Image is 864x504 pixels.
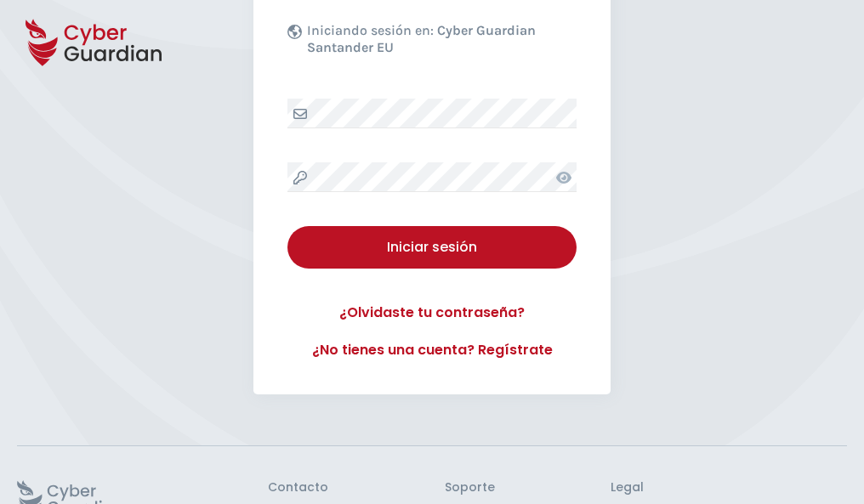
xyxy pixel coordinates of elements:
h3: Contacto [268,480,328,496]
div: Iniciar sesión [300,237,564,258]
h3: Soporte [445,480,495,496]
button: Iniciar sesión [287,226,577,269]
h3: Legal [611,480,847,496]
a: ¿Olvidaste tu contraseña? [287,303,577,323]
a: ¿No tienes una cuenta? Regístrate [287,340,577,360]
